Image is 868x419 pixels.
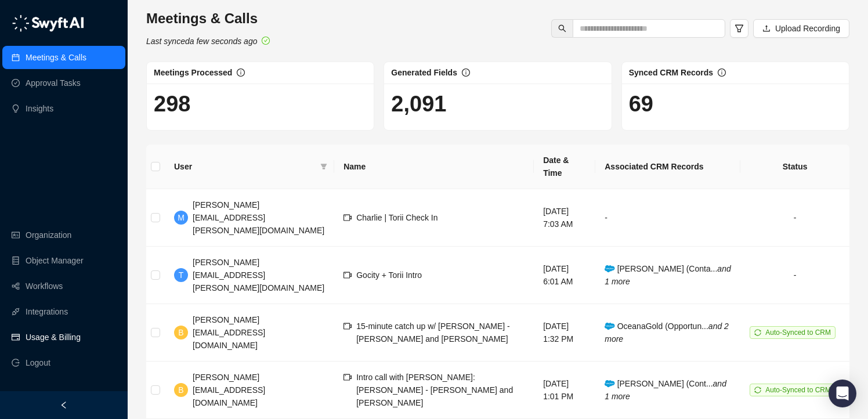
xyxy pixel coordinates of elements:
[193,258,324,292] span: [PERSON_NAME][EMAIL_ADDRESS][PERSON_NAME][DOMAIN_NAME]
[26,326,81,349] a: Usage & Billing
[356,373,513,407] span: Intro call with [PERSON_NAME]: [PERSON_NAME] - [PERSON_NAME] and [PERSON_NAME]
[343,214,352,222] span: video-camera
[534,145,595,189] th: Date & Time
[343,322,352,330] span: video-camera
[740,145,849,189] th: Status
[534,189,595,247] td: [DATE] 7:03 AM
[154,68,232,77] span: Meetings Processed
[26,223,71,247] a: Organization
[343,373,352,381] span: video-camera
[775,22,840,35] span: Upload Recording
[605,264,730,286] i: and 1 more
[762,24,771,32] span: upload
[629,91,842,117] h1: 69
[146,9,270,28] h3: Meetings & Calls
[179,269,184,281] span: T
[26,46,86,69] a: Meetings & Calls
[754,387,761,393] span: sync
[193,200,324,235] span: [PERSON_NAME][EMAIL_ADDRESS][PERSON_NAME][DOMAIN_NAME]
[558,24,566,32] span: search
[26,351,50,374] span: Logout
[334,145,534,189] th: Name
[26,97,53,120] a: Insights
[605,379,726,401] i: and 1 more
[26,300,68,323] a: Integrations
[26,71,81,95] a: Approval Tasks
[605,322,729,344] i: and 2 more
[765,386,831,394] span: Auto-Synced to CRM
[765,328,831,337] span: Auto-Synced to CRM
[754,329,761,336] span: sync
[146,37,257,46] i: Last synced a few seconds ago
[178,384,183,396] span: B
[462,68,470,77] span: info-circle
[193,315,265,350] span: [PERSON_NAME][EMAIL_ADDRESS][DOMAIN_NAME]
[154,91,367,117] h1: 298
[356,322,510,344] span: 15-minute catch up w/ [PERSON_NAME] - [PERSON_NAME] and [PERSON_NAME]
[595,145,740,189] th: Associated CRM Records
[718,68,726,77] span: info-circle
[178,326,183,339] span: B
[391,68,457,77] span: Generated Fields
[534,304,595,362] td: [DATE] 1:32 PM
[605,379,726,401] span: [PERSON_NAME] (Cont...
[318,158,330,175] span: filter
[391,91,604,117] h1: 2,091
[26,274,63,298] a: Workflows
[60,401,68,409] span: left
[12,15,84,32] img: logo-05li4sbe.png
[356,213,437,222] span: Charlie | Torii Check In
[237,68,245,77] span: info-circle
[534,362,595,419] td: [DATE] 1:01 PM
[262,37,270,45] span: check-circle
[753,19,849,38] button: Upload Recording
[740,189,849,247] td: -
[534,247,595,304] td: [DATE] 6:01 AM
[343,271,352,279] span: video-camera
[735,24,744,33] span: filter
[174,160,316,173] span: User
[193,373,265,407] span: [PERSON_NAME][EMAIL_ADDRESS][DOMAIN_NAME]
[12,359,20,367] span: logout
[320,163,327,170] span: filter
[595,189,740,247] td: -
[26,249,84,272] a: Object Manager
[740,247,849,304] td: -
[356,270,422,280] span: Gocity + Torii Intro
[605,322,729,344] span: OceanaGold (Opportun...
[605,264,730,286] span: [PERSON_NAME] (Conta...
[829,380,856,407] div: Open Intercom Messenger
[178,211,185,224] span: M
[629,68,713,77] span: Synced CRM Records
